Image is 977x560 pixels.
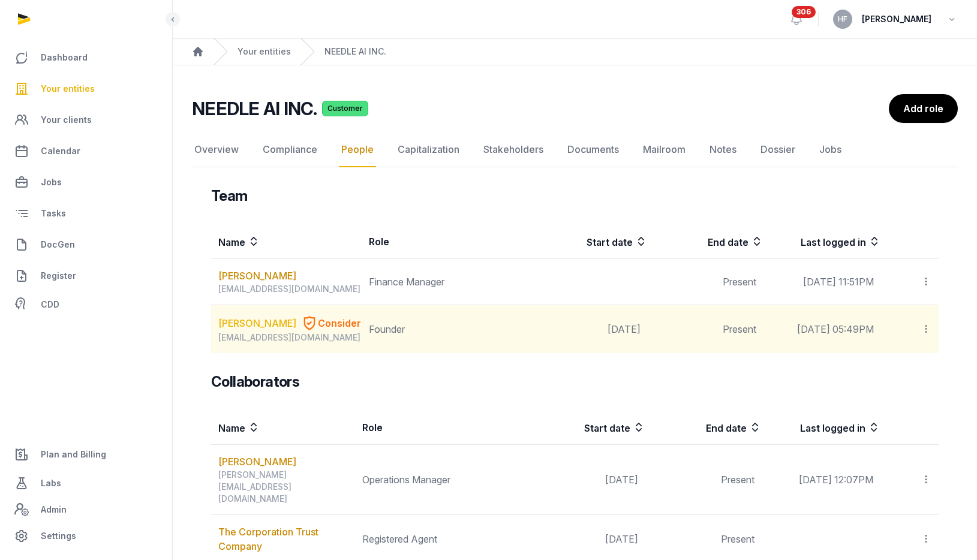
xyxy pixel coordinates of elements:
a: Labs [10,469,163,498]
a: Your entities [10,74,163,103]
h3: Team [211,186,248,206]
span: Your entities [41,82,95,96]
span: [DATE] 05:49PM [797,323,874,335]
a: Jobs [817,133,844,167]
span: Customer [322,101,368,116]
a: Add role [889,94,958,123]
a: [PERSON_NAME] [218,454,296,469]
span: [DATE] 11:51PM [803,276,874,288]
span: Consider [318,316,361,330]
a: DocGen [10,230,163,259]
a: [PERSON_NAME] [218,269,296,283]
a: Stakeholders [481,133,546,167]
a: Calendar [10,137,163,165]
span: HF [838,16,847,23]
span: Present [721,474,754,486]
a: Settings [10,522,163,550]
td: [DATE] [528,445,645,515]
a: The Corporation Trust Company [218,526,318,552]
a: Your entities [238,46,291,58]
th: Start date [531,225,648,259]
span: Your clients [41,113,92,127]
span: Labs [41,476,61,490]
a: Admin [10,498,163,522]
th: Role [355,411,528,445]
span: [PERSON_NAME] [862,12,931,26]
span: DocGen [41,237,75,252]
th: End date [645,411,762,445]
span: Jobs [41,175,62,189]
span: Settings [41,529,76,543]
a: NEEDLE AI INC. [324,46,386,58]
th: Name [211,225,362,259]
a: Compliance [260,133,320,167]
span: Calendar [41,144,80,158]
span: Tasks [41,206,66,221]
a: Plan and Billing [10,440,163,469]
span: Admin [41,502,67,517]
a: Capitalization [395,133,462,167]
span: Register [41,269,76,283]
span: CDD [41,297,59,312]
a: Documents [565,133,621,167]
nav: Breadcrumb [173,38,977,65]
nav: Tabs [192,133,958,167]
a: Mailroom [641,133,688,167]
a: CDD [10,293,163,317]
button: HF [833,10,852,29]
span: Dashboard [41,50,88,65]
th: Start date [528,411,645,445]
a: Tasks [10,199,163,228]
td: Operations Manager [355,445,528,515]
td: Finance Manager [362,259,531,305]
a: Jobs [10,168,163,197]
a: [PERSON_NAME] [218,316,296,330]
a: Register [10,261,163,290]
th: Last logged in [763,225,882,259]
h2: NEEDLE AI INC. [192,98,317,119]
th: Last logged in [762,411,880,445]
span: Present [723,276,756,288]
h3: Collaborators [211,372,299,392]
td: [DATE] [531,305,648,354]
a: Notes [707,133,739,167]
a: Overview [192,133,241,167]
span: 306 [792,6,816,18]
a: Your clients [10,106,163,134]
span: Present [721,533,754,545]
div: [EMAIL_ADDRESS][DOMAIN_NAME] [218,283,361,295]
td: Founder [362,305,531,354]
span: Plan and Billing [41,447,106,462]
a: People [339,133,376,167]
span: Present [723,323,756,335]
th: End date [648,225,763,259]
a: Dossier [758,133,798,167]
div: [PERSON_NAME][EMAIL_ADDRESS][DOMAIN_NAME] [218,469,354,505]
a: Dashboard [10,43,163,72]
th: Role [362,225,531,259]
span: [DATE] 12:07PM [799,474,873,486]
th: Name [211,411,355,445]
div: [EMAIL_ADDRESS][DOMAIN_NAME] [218,332,361,344]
